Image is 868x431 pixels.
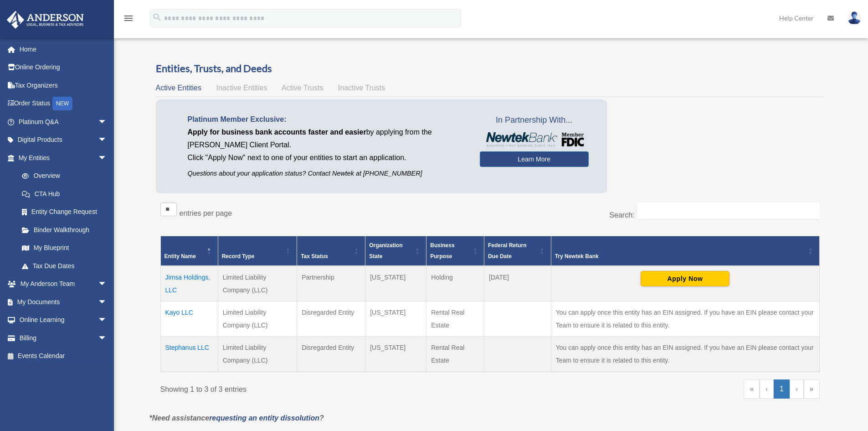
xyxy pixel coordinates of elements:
[160,301,218,337] td: Kayo LLC
[180,209,232,217] label: entries per page
[13,167,112,185] a: Overview
[6,311,121,329] a: Online Learningarrow_drop_down
[13,203,116,221] a: Entity Change Request
[6,76,121,94] a: Tax Organizers
[365,301,426,337] td: [US_STATE]
[123,16,134,24] a: menu
[152,12,162,22] i: search
[551,236,819,266] th: Try Newtek Bank : Activate to sort
[13,239,116,257] a: My Blueprint
[484,266,551,301] td: [DATE]
[847,11,861,25] img: User Pic
[160,337,218,372] td: Stephanus LLC
[156,84,201,92] span: Active Entities
[188,113,466,126] p: Platinum Member Exclusive:
[6,275,121,293] a: My Anderson Teamarrow_drop_down
[282,84,324,92] span: Active Trusts
[297,337,365,372] td: Disregarded Entity
[160,266,218,301] td: Jimsa Holdings, LLC
[641,271,729,286] button: Apply Now
[760,379,774,399] a: Previous
[123,13,134,24] i: menu
[98,329,116,348] span: arrow_drop_down
[218,236,297,266] th: Record Type: Activate to sort
[426,301,484,337] td: Rental Real Estate
[430,242,454,260] span: Business Purpose
[609,211,634,219] label: Search:
[98,113,116,131] span: arrow_drop_down
[164,253,196,260] span: Entity Name
[98,293,116,312] span: arrow_drop_down
[149,414,324,422] em: *Need assistance ?
[369,242,402,260] span: Organization State
[218,266,297,301] td: Limited Liability Company (LLC)
[6,113,121,131] a: Platinum Q&Aarrow_drop_down
[156,62,824,76] h3: Entities, Trusts, and Deeds
[297,266,365,301] td: Partnership
[13,221,116,239] a: Binder Walkthrough
[551,301,819,337] td: You can apply once this entity has an EIN assigned. If you have an EIN please contact your Team t...
[426,337,484,372] td: Rental Real Estate
[98,149,116,167] span: arrow_drop_down
[488,242,527,260] span: Federal Return Due Date
[365,337,426,372] td: [US_STATE]
[218,337,297,372] td: Limited Liability Company (LLC)
[774,379,790,399] a: 1
[790,379,804,399] a: Next
[4,11,87,29] img: Anderson Advisors Platinum Portal
[338,84,385,92] span: Inactive Trusts
[365,236,426,266] th: Organization State: Activate to sort
[216,84,267,92] span: Inactive Entities
[209,414,319,422] a: requesting an entity dissolution
[222,253,255,260] span: Record Type
[555,251,806,262] div: Try Newtek Bank
[13,257,116,275] a: Tax Due Dates
[744,379,760,399] a: First
[297,301,365,337] td: Disregarded Entity
[6,58,121,77] a: Online Ordering
[6,347,121,365] a: Events Calendar
[6,94,121,113] a: Order StatusNEW
[188,126,466,151] p: by applying from the [PERSON_NAME] Client Portal.
[426,266,484,301] td: Holding
[804,379,820,399] a: Last
[188,151,466,164] p: Click "Apply Now" next to one of your entities to start an application.
[484,132,584,147] img: NewtekBankLogoSM.png
[98,131,116,150] span: arrow_drop_down
[13,185,116,203] a: CTA Hub
[160,236,218,266] th: Entity Name: Activate to invert sorting
[6,329,121,347] a: Billingarrow_drop_down
[188,128,366,136] span: Apply for business bank accounts faster and easier
[484,236,551,266] th: Federal Return Due Date: Activate to sort
[98,275,116,294] span: arrow_drop_down
[6,293,121,311] a: My Documentsarrow_drop_down
[188,168,466,179] p: Questions about your application status? Contact Newtek at [PHONE_NUMBER]
[365,266,426,301] td: [US_STATE]
[551,337,819,372] td: You can apply once this entity has an EIN assigned. If you have an EIN please contact your Team t...
[98,311,116,330] span: arrow_drop_down
[6,149,116,167] a: My Entitiesarrow_drop_down
[6,40,121,58] a: Home
[6,131,121,149] a: Digital Productsarrow_drop_down
[160,379,483,396] div: Showing 1 to 3 of 3 entries
[480,151,589,167] a: Learn More
[297,236,365,266] th: Tax Status: Activate to sort
[426,236,484,266] th: Business Purpose: Activate to sort
[52,97,72,110] div: NEW
[218,301,297,337] td: Limited Liability Company (LLC)
[301,253,328,260] span: Tax Status
[480,113,589,128] span: In Partnership With...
